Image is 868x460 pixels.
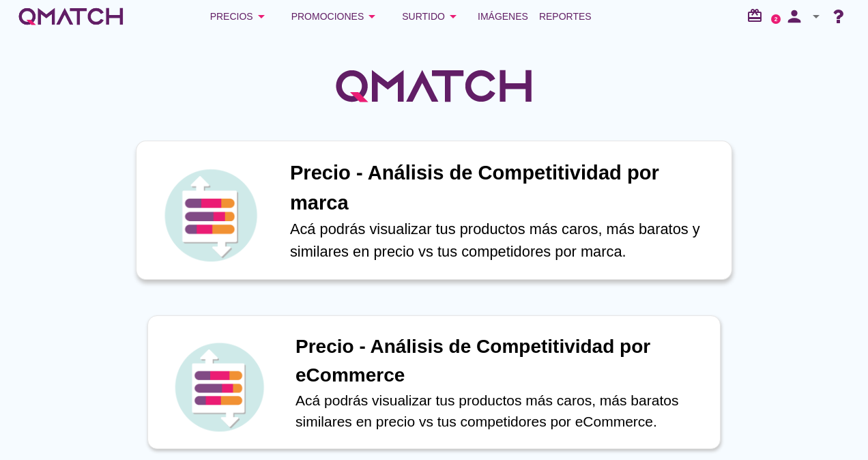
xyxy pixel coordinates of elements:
h1: Precio - Análisis de Competitividad por marca [290,158,717,218]
i: arrow_drop_down [253,8,270,25]
img: icon [161,165,261,265]
div: Precios [210,8,270,25]
text: 2 [775,16,778,22]
a: Imágenes [472,3,534,30]
i: arrow_drop_down [364,8,380,25]
i: arrow_drop_down [445,8,461,25]
button: Promociones [280,3,392,30]
span: Imágenes [478,8,528,25]
a: Reportes [534,3,597,30]
p: Acá podrás visualizar tus productos más caros, más baratos y similares en precio vs tus competido... [290,218,717,263]
a: iconPrecio - Análisis de Competitividad por eCommerceAcá podrás visualizar tus productos más caro... [128,315,740,449]
a: 2 [771,14,781,24]
img: QMatchLogo [332,52,536,120]
p: Acá podrás visualizar tus productos más caros, más baratos similares en precio vs tus competidore... [295,390,706,433]
div: Promociones [291,8,381,25]
span: Reportes [539,8,592,25]
a: iconPrecio - Análisis de Competitividad por marcaAcá podrás visualizar tus productos más caros, m... [128,143,740,277]
i: arrow_drop_down [808,8,824,25]
a: white-qmatch-logo [16,3,126,30]
i: redeem [747,8,768,24]
button: Surtido [391,3,472,30]
button: Precios [199,3,280,30]
i: person [781,7,808,26]
h1: Precio - Análisis de Competitividad por eCommerce [295,332,706,390]
img: icon [171,339,267,435]
div: Surtido [402,8,461,25]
